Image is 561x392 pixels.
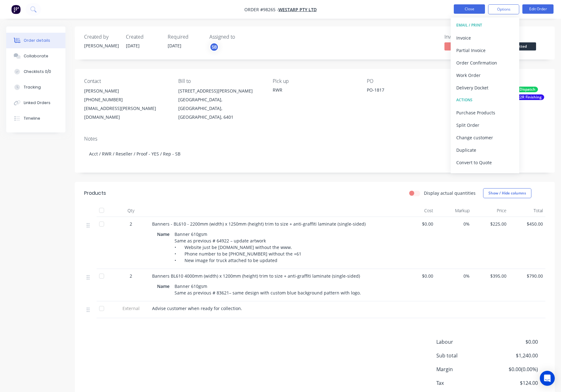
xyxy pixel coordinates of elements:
div: Banner 610gsm Same as previous # 64922 – update artwork • Website just be [DOMAIN_NAME] without t... [172,230,305,265]
button: Checklists 0/0 [6,64,65,79]
button: Show / Hide columns [483,188,531,198]
button: Collaborate [6,48,65,64]
img: Factory [11,5,21,14]
span: Advise customer when ready for collection. [152,305,242,311]
div: Cost [399,204,436,217]
div: Work Order [456,71,514,80]
div: Name [157,282,172,291]
span: $0.00 [401,221,433,227]
div: Duplicate [456,146,514,155]
div: Invoice [456,33,514,42]
div: Order details [24,38,50,43]
div: EMAIL / PRINT [456,21,514,29]
div: Partial Invoice [456,46,514,55]
div: [STREET_ADDRESS][PERSON_NAME] [178,87,262,95]
div: [PHONE_NUMBER] [84,95,168,104]
div: Markup [436,204,472,217]
div: Created by [84,34,118,40]
div: [PERSON_NAME][PHONE_NUMBER][EMAIL_ADDRESS][PERSON_NAME][DOMAIN_NAME] [84,87,168,122]
div: ACTIONS [456,96,514,104]
div: Archive [456,170,514,179]
span: No [444,42,482,50]
div: Tracking [24,84,41,90]
div: [GEOGRAPHIC_DATA], [GEOGRAPHIC_DATA], [GEOGRAPHIC_DATA], 6401 [178,95,262,122]
div: PO [367,78,451,84]
button: ACTIONS [451,94,519,106]
div: Required [168,34,202,40]
span: $124.00 [492,379,538,387]
div: R2R Finishing [515,94,544,100]
button: Partial Invoice [451,44,519,56]
div: Name [157,230,172,239]
span: $0.00 [401,273,433,279]
div: Assigned to [209,34,272,40]
span: $0.00 [492,338,538,346]
div: Timeline [24,116,40,121]
span: $790.00 [511,273,543,279]
span: $395.00 [475,273,506,279]
button: Convert to Quote [451,156,519,169]
div: Price [472,204,509,217]
span: Banners BL610 4000mm (width) x 1200mm (height) trim to size + anti-graffiti laminate (single-sided) [152,273,360,279]
div: Acct / RWR / Reseller / Proof - YES / Rep - SB [84,144,545,163]
span: Margin [436,366,492,373]
div: Order Confirmation [456,58,514,67]
button: Delivery Docket [451,81,519,94]
span: Labour [436,338,492,346]
button: Invoice [451,31,519,44]
div: Collaborate [24,53,48,59]
button: Archive [451,169,519,181]
div: Created [126,34,160,40]
div: Invoiced [444,34,491,40]
button: Tracking [6,79,65,95]
button: Close [454,4,485,14]
div: Convert to Quote [456,158,514,167]
div: Total [509,204,546,217]
div: Notes [84,136,545,142]
div: Purchase Products [456,108,514,117]
button: Timeline [6,111,65,126]
div: Contact [84,78,168,84]
div: Change customer [456,133,514,142]
span: [DATE] [168,43,181,49]
div: Products [84,189,106,197]
span: $1,240.00 [492,352,538,359]
label: Display actual quantities [424,190,476,196]
button: Edit Order [522,4,554,14]
span: Tax [436,379,492,387]
span: External [115,305,147,312]
div: Linked Orders [24,100,50,106]
button: Purchase Products [451,106,519,119]
div: Bill to [178,78,262,84]
span: 0% [438,221,470,227]
div: Checklists 0/0 [24,69,51,74]
button: Work Order [451,69,519,81]
button: Order Confirmation [451,56,519,69]
span: $0.00 ( 0.00 %) [492,366,538,373]
div: RWR [273,87,357,93]
div: Delivery Docket [456,83,514,92]
button: EMAIL / PRINT [451,19,519,31]
span: $450.00 [511,221,543,227]
div: Banner 610gsm Same as previous # 83621– same design with custom blue background pattern with logo. [172,282,363,297]
span: $225.00 [475,221,506,227]
span: [DATE] [126,43,140,49]
span: 2 [130,221,132,227]
div: PO-1817 [367,87,445,95]
div: Split Order [456,121,514,130]
span: Westarp Pty Ltd [278,7,317,12]
button: SB [209,42,219,52]
div: Status [499,34,545,40]
span: Sub total [436,352,492,359]
div: Dispatch [517,87,538,92]
div: Qty [112,204,150,217]
div: Open Intercom Messenger [540,371,555,386]
div: [EMAIL_ADDRESS][PERSON_NAME][DOMAIN_NAME] [84,104,168,122]
div: [STREET_ADDRESS][PERSON_NAME][GEOGRAPHIC_DATA], [GEOGRAPHIC_DATA], [GEOGRAPHIC_DATA], 6401 [178,87,262,122]
div: [PERSON_NAME] [84,42,118,49]
span: 0% [438,273,470,279]
button: Order details [6,33,65,48]
button: Linked Orders [6,95,65,111]
button: Options [488,4,519,14]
